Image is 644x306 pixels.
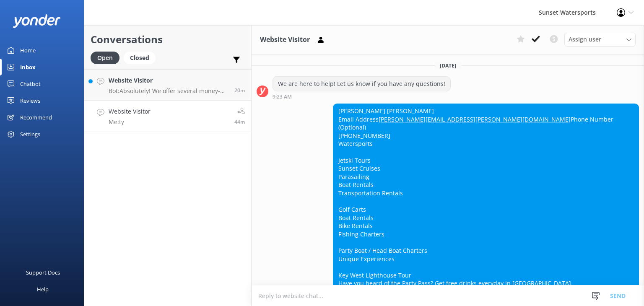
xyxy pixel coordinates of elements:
[109,118,151,126] p: Me: ty
[20,126,40,143] div: Settings
[273,93,451,99] div: Jun 25 2025 08:23am (UTC -05:00) America/Cancun
[379,115,571,123] a: [PERSON_NAME][EMAIL_ADDRESS][PERSON_NAME][DOMAIN_NAME]
[91,53,124,62] a: Open
[564,33,636,46] div: Assign User
[260,34,310,45] h3: Website Visitor
[26,264,60,281] div: Support Docs
[37,281,49,298] div: Help
[91,31,245,47] h2: Conversations
[109,87,228,95] p: Bot: Absolutely! We offer several money-saving combo packages that include popular activities lik...
[569,35,601,44] span: Assign user
[20,92,40,109] div: Reviews
[124,53,160,62] a: Closed
[20,75,41,92] div: Chatbot
[234,118,245,125] span: Sep 25 2025 12:45pm (UTC -05:00) America/Cancun
[109,107,151,116] h4: Website Visitor
[20,109,52,126] div: Recommend
[435,62,461,69] span: [DATE]
[234,87,245,94] span: Sep 25 2025 01:10pm (UTC -05:00) America/Cancun
[273,94,292,99] strong: 9:23 AM
[84,101,251,132] a: Website VisitorMe:ty44m
[20,59,36,75] div: Inbox
[91,52,119,64] div: Open
[20,42,36,59] div: Home
[13,14,61,28] img: yonder-white-logo.png
[124,52,156,64] div: Closed
[109,76,228,85] h4: Website Visitor
[273,77,450,91] div: We are here to help! Let us know if you have any questions!
[84,69,251,101] a: Website VisitorBot:Absolutely! We offer several money-saving combo packages that include popular ...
